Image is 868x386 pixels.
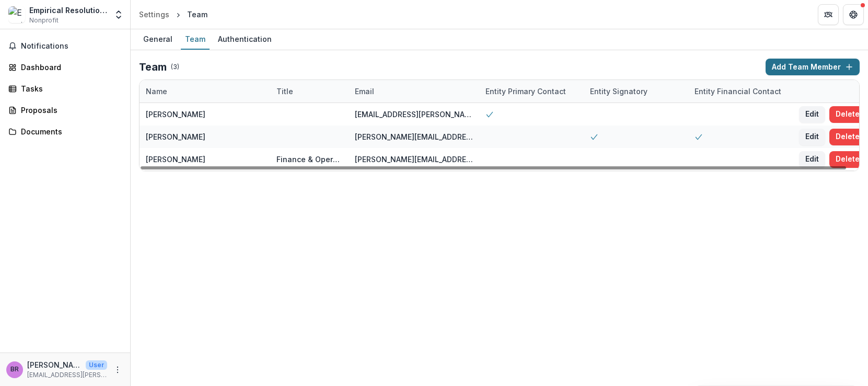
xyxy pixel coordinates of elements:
div: Entity Signatory [584,80,688,103]
a: Authentication [214,29,276,50]
span: Notifications [21,42,122,51]
p: [EMAIL_ADDRESS][PERSON_NAME][DOMAIN_NAME] [27,370,107,380]
div: Entity Financial Contact [688,80,793,103]
div: Email [349,86,380,97]
div: Finance & Operations Manager [276,154,342,165]
div: Entity Signatory [584,86,654,97]
p: [PERSON_NAME] [27,359,82,370]
div: General [139,31,177,47]
p: ( 3 ) [171,62,179,72]
button: Notifications [4,38,126,54]
div: [EMAIL_ADDRESS][PERSON_NAME][DOMAIN_NAME] [355,109,473,120]
div: Title [270,80,349,103]
div: Entity Financial Contact [688,86,788,97]
a: Dashboard [4,59,126,76]
a: General [139,29,177,50]
div: Authentication [214,31,276,47]
div: Tasks [21,83,118,94]
div: Bebe Ryan [10,366,19,373]
div: Email [349,80,479,103]
button: Edit [799,129,825,145]
div: [PERSON_NAME][EMAIL_ADDRESS][DOMAIN_NAME] [355,154,473,165]
button: Delete [829,151,866,168]
h2: Team [139,61,167,73]
button: Partners [818,4,839,25]
div: Team [187,9,207,20]
div: [PERSON_NAME][EMAIL_ADDRESS][DOMAIN_NAME] [355,131,473,142]
div: [PERSON_NAME] [146,109,205,120]
div: Entity Primary Contact [479,86,572,97]
img: Empirical Resolution, Inc. [8,6,25,23]
div: [PERSON_NAME] [146,154,205,165]
button: Edit [799,151,825,168]
div: Proposals [21,105,118,116]
div: [PERSON_NAME] [146,131,205,142]
button: Open entity switcher [111,4,126,25]
a: Proposals [4,101,126,119]
button: Delete [829,106,866,123]
a: Settings [135,7,173,22]
div: Entity Primary Contact [479,80,584,103]
button: More [111,364,124,376]
button: Delete [829,129,866,145]
div: Empirical Resolution, Inc. [29,5,107,16]
span: Nonprofit [29,16,59,25]
a: Tasks [4,80,126,97]
a: Team [181,29,210,50]
div: Team [181,31,210,47]
nav: breadcrumb [135,7,212,22]
button: Get Help [843,4,864,25]
div: Documents [21,126,118,137]
div: Name [140,80,270,103]
button: Edit [799,106,825,123]
div: Dashboard [21,62,118,73]
div: Name [140,86,173,97]
div: Title [270,86,299,97]
div: Settings [139,9,169,20]
button: Add Team Member [766,59,860,75]
p: User [86,360,107,370]
a: Documents [4,123,126,140]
